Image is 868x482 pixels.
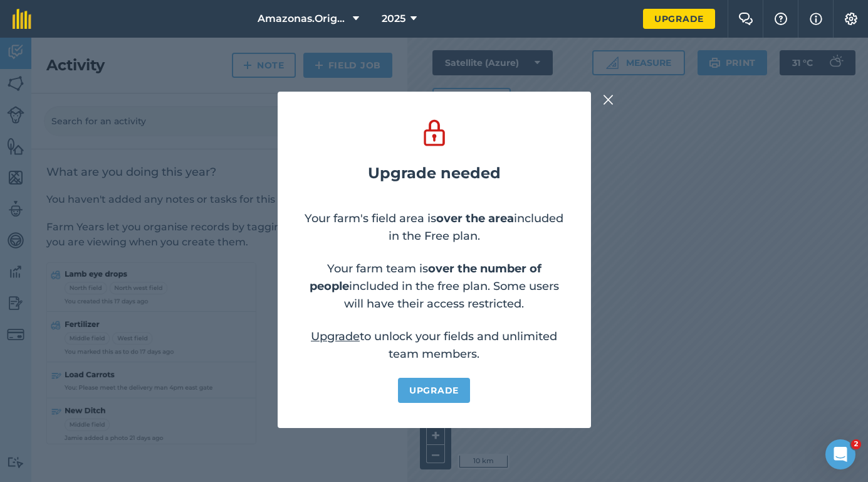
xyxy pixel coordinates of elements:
[303,210,566,245] p: Your farm's field area is included in the Free plan.
[303,328,566,363] p: to unlock your fields and unlimited team members.
[303,260,566,313] p: Your farm team is included in the free plan. Some users will have their access restricted.
[436,212,514,225] strong: over the area
[368,164,501,182] h2: Upgrade needed
[844,13,859,25] img: A cog icon
[810,11,822,26] img: svg+xml;base64,PHN2ZyB4bWxucz0iaHR0cDovL3d3dy53My5vcmcvMjAwMC9zdmciIHdpZHRoPSIxNyIgaGVpZ2h0PSIxNy...
[310,262,541,293] strong: over the number of people
[603,92,614,107] img: svg+xml;base64,PHN2ZyB4bWxucz0iaHR0cDovL3d3dy53My5vcmcvMjAwMC9zdmciIHdpZHRoPSIyMiIgaGVpZ2h0PSIzMC...
[311,329,360,343] a: Upgrade
[382,11,405,26] span: 2025
[398,378,470,403] a: Upgrade
[258,11,348,26] span: Amazonas.Origen
[13,9,31,29] img: fieldmargin Logo
[738,13,753,25] img: Two speech bubbles overlapping with the left bubble in the forefront
[643,9,715,29] a: Upgrade
[825,439,855,469] iframe: Intercom live chat
[851,439,861,449] span: 2
[773,13,788,25] img: A question mark icon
